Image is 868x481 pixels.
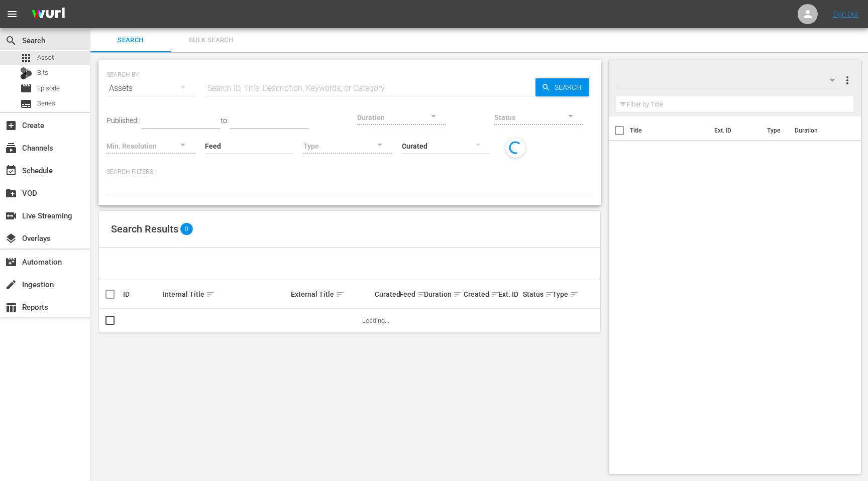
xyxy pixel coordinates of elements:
span: to [221,116,227,125]
div: Curated [375,290,396,298]
span: sort [545,290,554,299]
span: Create [5,119,17,132]
span: Bulk Search [177,35,245,46]
div: Type [553,288,569,300]
div: Ext. ID [498,290,520,298]
div: Status [523,288,550,300]
span: sort [453,290,462,299]
span: sort [417,290,426,299]
div: Feed [399,288,421,300]
div: Created [464,288,495,300]
span: sort [570,290,579,299]
span: Automation [5,256,17,268]
div: External Title [291,288,372,300]
span: menu [6,8,18,20]
span: Episode [20,82,32,94]
span: Asset [20,52,32,64]
img: ans4CAIJ8jUAAAAAAAAAAAAAAAAAAAAAAAAgQb4GAAAAAAAAAAAAAAAAAAAAAAAAJMjXAAAAAAAAAAAAAAAAAAAAAAAAgAT5G... [24,3,72,26]
span: Series [37,98,55,108]
div: Bits [20,67,32,79]
span: sort [491,290,500,299]
span: VOD [5,187,17,199]
div: Duration [424,288,461,300]
span: sort [336,290,345,299]
span: Bits [37,68,48,78]
th: Title [630,116,708,145]
span: Channels [5,142,17,154]
span: Loading... [362,317,389,324]
span: sort [206,290,215,299]
span: 0 [180,223,193,235]
span: Live Streaming [5,210,17,222]
span: Search Results [111,223,178,235]
span: Ingestion [5,279,17,291]
span: Series [20,98,32,110]
button: more_vert [841,68,853,92]
th: Ext. ID [708,116,761,145]
span: Reports [5,301,17,313]
span: Search [96,35,165,46]
span: Asset [37,53,54,63]
th: Duration [789,116,849,145]
span: Overlays [5,232,17,245]
span: Episode [37,83,60,93]
div: Internal Title [163,288,288,300]
span: Search [5,35,17,47]
span: more_vert [841,74,853,86]
button: Search [535,78,589,96]
a: Sign Out [832,10,858,18]
p: Search Filters: [106,168,593,176]
span: Schedule [5,165,17,177]
div: Assets [106,74,195,102]
th: Type [761,116,789,145]
div: ID [123,290,160,298]
span: Search [551,78,589,96]
span: Published: [106,116,139,125]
